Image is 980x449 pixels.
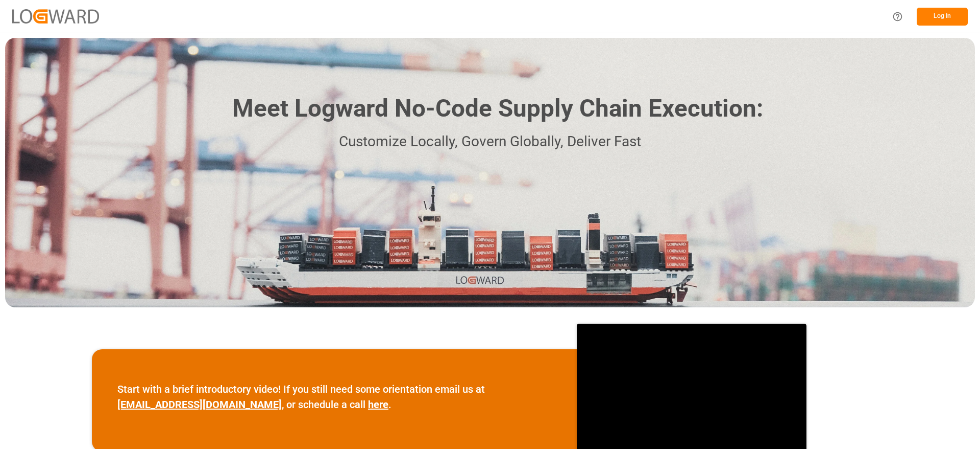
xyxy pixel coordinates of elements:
img: Logward_new_orange.png [12,9,99,23]
p: Customize Locally, Govern Globally, Deliver Fast [217,130,763,153]
button: Help Center [886,5,909,28]
button: Log In [917,8,968,26]
a: [EMAIL_ADDRESS][DOMAIN_NAME] [117,398,282,411]
h1: Meet Logward No-Code Supply Chain Execution: [232,91,763,127]
p: Start with a brief introductory video! If you still need some orientation email us at , or schedu... [117,381,551,412]
a: here [368,398,388,411]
